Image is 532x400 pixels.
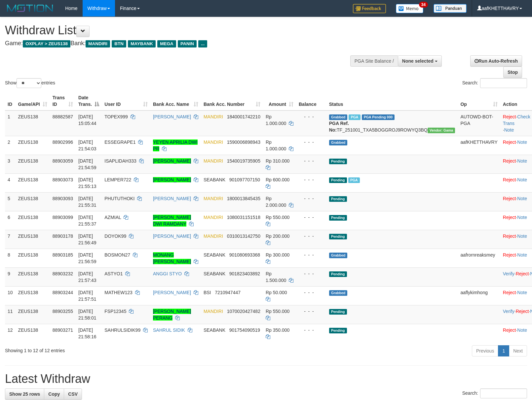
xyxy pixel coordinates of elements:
span: Copy 901754090519 to clipboard [229,327,260,333]
span: SAHRULSIDIK99 [104,327,140,333]
select: Showentries [17,78,41,88]
span: BSI [204,290,211,295]
td: aaflykimhong [458,286,500,305]
div: - - - [299,176,324,183]
span: Rp 1.500.000 [266,271,286,283]
a: Reject [503,114,516,119]
span: Rp 50.000 [266,290,287,295]
span: Rp 2.000.000 [266,196,286,208]
a: Reject [516,271,529,276]
td: AUTOWD-BOT-PGA [458,110,500,136]
a: [PERSON_NAME] [153,290,191,295]
th: Status [326,92,458,110]
span: Copy 1070020427482 to clipboard [227,309,260,314]
span: Pending [329,309,347,315]
a: Reject [503,177,516,182]
span: Grabbed [329,140,348,145]
span: None selected [402,58,434,64]
label: Search: [462,388,527,398]
img: Button%20Memo.svg [396,4,424,13]
span: [DATE] 21:54:59 [78,158,96,170]
a: Reject [503,196,516,201]
span: MANDIRI [204,196,223,201]
span: Pending [329,177,347,183]
td: aafKHETTHAVRY [458,136,500,155]
span: ... [198,40,207,47]
h1: Withdraw List [5,24,348,37]
h1: Latest Withdraw [5,372,527,385]
a: Note [517,327,527,333]
span: Grabbed [329,114,348,120]
span: Copy 1800013845435 to clipboard [227,196,260,201]
span: [DATE] 21:56:59 [78,252,96,264]
span: 88903059 [53,158,73,164]
a: [PERSON_NAME] [153,177,191,182]
td: 12 [5,324,16,343]
td: ZEUS138 [16,286,50,305]
span: PHUTUTHOKI [104,196,134,201]
span: [DATE] 21:55:31 [78,196,96,208]
th: User ID: activate to sort column ascending [102,92,150,110]
span: 88903271 [53,327,73,333]
span: [DATE] 21:58:01 [78,309,96,321]
input: Search: [480,78,527,88]
a: [PERSON_NAME] [153,114,191,119]
td: 6 [5,211,16,230]
span: Show 25 rows [9,391,40,397]
span: ESSEGRAPE1 [104,139,135,145]
span: Rp 550.000 [266,215,289,220]
label: Search: [462,78,527,88]
span: [DATE] 21:57:43 [78,271,96,283]
span: SEABANK [204,271,225,276]
a: Check Trans [503,114,530,126]
div: - - - [299,113,324,120]
span: [DATE] 15:05:44 [78,114,96,126]
span: Rp 350.000 [266,327,289,333]
b: PGA Ref. No: [329,121,349,133]
td: 1 [5,110,16,136]
a: Copy [44,388,64,400]
a: Note [517,196,527,201]
div: - - - [299,270,324,277]
h4: Game: Bank: [5,40,348,47]
span: MANDIRI [204,139,223,145]
td: 4 [5,173,16,192]
th: Op: activate to sort column ascending [458,92,500,110]
a: 1 [498,345,509,356]
td: ZEUS138 [16,192,50,211]
a: [PERSON_NAME] [153,196,191,201]
span: Copy 901823403892 to clipboard [229,271,260,276]
span: Pending [329,328,347,333]
span: Copy 901097707150 to clipboard [229,177,260,182]
span: TOPEX999 [104,114,128,119]
span: 88902996 [53,139,73,145]
a: ANGGI STYO [153,271,182,276]
td: ZEUS138 [16,211,50,230]
div: - - - [299,214,324,221]
button: None selected [398,55,442,67]
a: Reject [503,327,516,333]
a: [PERSON_NAME] [153,158,191,164]
span: Rp 1.000.000 [266,114,286,126]
span: ISAPLIDAH333 [104,158,136,164]
a: Stop [503,67,522,78]
span: FSP12345 [104,309,126,314]
div: - - - [299,252,324,258]
img: Feedback.jpg [353,4,386,13]
span: LEMPER722 [104,177,131,182]
td: ZEUS138 [16,173,50,192]
a: MONANG [PERSON_NAME] [153,252,191,264]
span: BOSMON27 [104,252,130,258]
span: SEABANK [204,327,225,333]
a: YEYEN APRILIA DWI PR [153,139,198,151]
td: ZEUS138 [16,136,50,155]
span: Pending [329,215,347,221]
a: Reject [503,252,516,258]
a: SAHRUL SIDIK [153,327,185,333]
span: Copy 0310013142750 to clipboard [227,233,260,239]
img: panduan.png [434,4,467,13]
span: Rp 200.000 [266,233,289,239]
span: SEABANK [204,177,225,182]
span: 88903185 [53,252,73,258]
span: 88903232 [53,271,73,276]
